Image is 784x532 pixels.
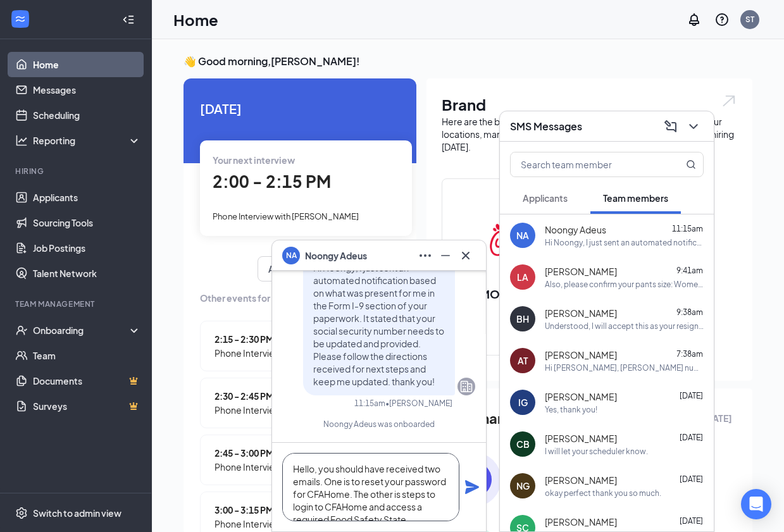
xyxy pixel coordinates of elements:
[122,13,135,26] svg: Collapse
[215,389,373,403] span: 2:30 - 2:45 PM
[672,224,703,233] span: 11:15am
[33,507,121,519] div: Switch to admin view
[33,185,141,210] a: Applicants
[33,102,141,128] a: Scheduling
[680,391,703,400] span: [DATE]
[15,134,28,147] svg: Analysis
[676,266,703,275] span: 9:41am
[545,237,704,248] div: Hi Noongy, I just sent an automated notification based on what was present for me in the Form I-9...
[305,249,367,263] span: Noongy Adeus
[741,489,771,519] div: Open Intercom Messenger
[33,393,141,419] a: SurveysCrown
[545,349,617,361] span: [PERSON_NAME]
[686,159,696,170] svg: MagnifyingGlass
[458,248,473,263] svg: Cross
[545,404,597,415] div: Yes, thank you!
[15,166,139,176] div: Hiring
[438,248,453,263] svg: Minimize
[213,171,331,192] span: 2:00 - 2:15 PM
[15,507,28,519] svg: Settings
[283,419,475,430] div: Noongy Adeus was onboarded
[33,77,141,102] a: Messages
[516,438,530,450] div: CB
[215,332,373,346] span: 2:15 - 2:30 PM
[442,115,737,153] div: Here are the brands under this account. Click into a brand to see your locations, managers, job p...
[680,433,703,442] span: [DATE]
[714,12,730,27] svg: QuestionInfo
[686,119,701,134] svg: ChevronDown
[33,210,141,235] a: Sourcing Tools
[510,120,582,133] h3: SMS Messages
[545,474,617,486] span: [PERSON_NAME]
[15,324,28,337] svg: UserCheck
[415,245,435,266] button: Ellipses
[33,52,141,77] a: Home
[518,354,528,367] div: AT
[687,12,702,27] svg: Notifications
[464,479,480,495] svg: Plane
[184,54,752,68] h3: 👋 Good morning, [PERSON_NAME] !
[33,324,130,337] div: Onboarding
[683,116,704,137] button: ChevronDown
[215,503,373,517] span: 3:00 - 3:15 PM
[15,299,139,309] div: Team Management
[385,398,452,409] span: • [PERSON_NAME]
[745,14,754,25] div: ST
[676,307,703,317] span: 9:38am
[661,116,681,137] button: ComposeMessage
[14,13,27,25] svg: WorkstreamLogo
[33,343,141,368] a: Team
[456,245,476,266] button: Cross
[173,9,218,30] h1: Home
[516,312,529,325] div: BH
[545,488,661,498] div: okay perfect thank you so much.
[215,346,373,360] span: Phone Interview with [PERSON_NAME]
[545,307,617,319] span: [PERSON_NAME]
[545,362,704,373] div: Hi [PERSON_NAME], [PERSON_NAME] number can be found under the "staff" tab on Hotschedules.
[545,390,617,403] span: [PERSON_NAME]
[545,516,617,528] span: [PERSON_NAME]
[215,403,373,417] span: Phone Interview with [PERSON_NAME]
[516,229,529,242] div: NA
[33,368,141,393] a: DocumentsCrown
[200,291,400,305] span: Other events for [DATE]
[418,248,433,263] svg: Ellipses
[545,432,617,445] span: [PERSON_NAME]
[721,94,737,108] img: open.6027fd2a22e1237b5b06.svg
[490,200,571,281] img: Chick-fil-A
[680,516,703,526] span: [DATE]
[545,223,606,236] span: Noongy Adeus
[200,99,400,118] span: [DATE]
[282,453,459,521] textarea: Hello, you should have received two emails. One is to reset your password for CFAHome. The other ...
[435,245,456,266] button: Minimize
[680,474,703,484] span: [DATE]
[213,154,295,166] span: Your next interview
[516,479,530,492] div: NG
[545,265,617,278] span: [PERSON_NAME]
[676,349,703,359] span: 7:38am
[33,235,141,261] a: Job Postings
[215,446,373,460] span: 2:45 - 3:00 PM
[258,256,342,281] button: Add availability
[545,279,704,290] div: Also, please confirm your pants size: Women's waist options: size 0 through size 26+ they go up i...
[523,192,568,204] span: Applicants
[213,211,359,221] span: Phone Interview with [PERSON_NAME]
[663,119,678,134] svg: ComposeMessage
[33,261,141,286] a: Talent Network
[33,134,142,147] div: Reporting
[442,94,737,115] h1: Brand
[215,460,373,474] span: Phone Interview with [PERSON_NAME]
[545,446,648,457] div: I will let your scheduler know.
[215,517,373,531] span: Phone Interview with [PERSON_NAME]
[517,271,528,283] div: LA
[354,398,385,409] div: 11:15am
[603,192,668,204] span: Team members
[459,379,474,394] svg: Company
[511,152,661,176] input: Search team member
[518,396,528,409] div: IG
[545,321,704,331] div: Understood, I will accept this as your resignation from the position offered at [DEMOGRAPHIC_DATA...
